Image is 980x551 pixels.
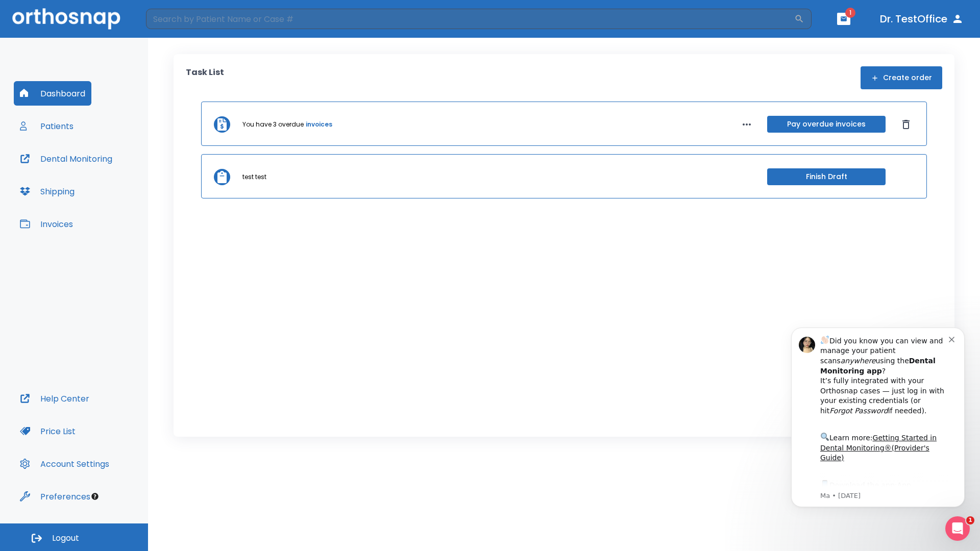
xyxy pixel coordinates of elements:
[14,81,91,106] button: Dashboard
[186,66,224,89] p: Task List
[966,516,974,524] span: 1
[306,120,332,129] a: invoices
[845,8,855,18] span: 1
[14,386,95,411] button: Help Center
[52,533,79,544] span: Logout
[767,168,886,185] button: Finish Draft
[14,114,80,138] button: Patients
[14,452,115,476] button: Account Settings
[14,419,82,443] button: Price List
[90,492,100,501] div: Tooltip anchor
[14,179,81,204] button: Shipping
[767,116,886,133] button: Pay overdue invoices
[242,120,304,129] p: You have 3 overdue
[776,315,980,546] iframe: Intercom notifications message
[14,484,96,509] button: Preferences
[876,10,968,28] button: Dr. TestOffice
[861,66,942,89] button: Create order
[12,8,120,29] img: Orthosnap
[14,146,118,171] button: Dental Monitoring
[14,212,79,236] button: Invoices
[898,116,914,133] button: Dismiss
[146,9,794,29] input: Search by Patient Name or Case #
[945,516,970,541] iframe: Intercom live chat
[242,172,266,182] p: test test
